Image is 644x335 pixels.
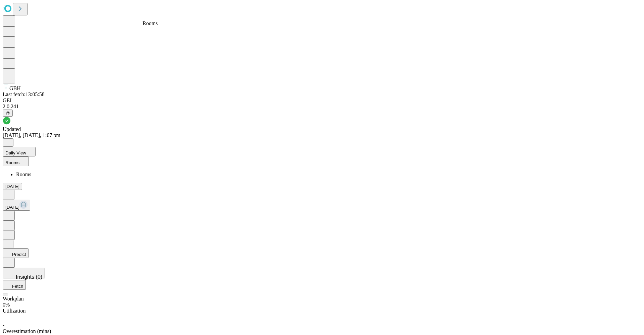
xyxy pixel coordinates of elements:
[5,160,19,165] span: Rooms
[3,172,641,178] ul: Rooms
[3,308,25,314] span: Utilization
[5,150,26,155] span: Daily View
[3,104,641,110] div: 2.0.241
[3,328,51,334] span: Overestimation (mins)
[3,280,26,290] button: Fetch
[3,268,45,278] button: Insights (0)
[16,274,42,280] span: Insights (0)
[3,147,36,156] button: Daily View
[3,322,4,328] span: -
[3,302,10,308] span: 0%
[3,110,13,117] button: @
[3,248,29,258] button: Predict
[3,91,45,97] span: Last fetch: 13:05:58
[5,205,19,210] span: [DATE]
[16,172,31,177] span: Rooms
[143,20,158,26] div: Rooms
[3,138,13,147] button: Close
[5,111,10,116] span: @
[3,132,641,138] div: [DATE], [DATE], 1:07 pm
[3,183,22,190] button: [DATE]
[9,85,21,91] span: GBH
[3,97,641,104] div: GEI
[3,126,641,132] div: Updated
[3,156,29,166] button: Rooms
[3,200,30,211] button: [DATE]
[3,296,24,301] span: Workplan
